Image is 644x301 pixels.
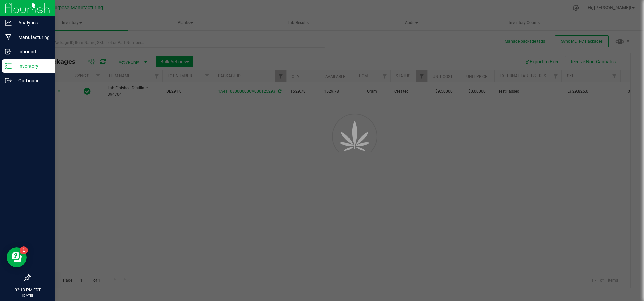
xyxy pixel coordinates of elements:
p: Analytics [12,19,52,27]
inline-svg: Inventory [5,63,12,69]
iframe: Resource center unread badge [20,246,28,254]
p: Inbound [12,48,52,56]
inline-svg: Analytics [5,19,12,26]
p: Manufacturing [12,33,52,41]
p: 02:13 PM EDT [3,287,52,293]
inline-svg: Inbound [5,48,12,55]
p: Inventory [12,62,52,70]
inline-svg: Outbound [5,77,12,84]
p: [DATE] [3,293,52,298]
p: Outbound [12,77,52,85]
iframe: Resource center [7,247,27,267]
inline-svg: Manufacturing [5,34,12,41]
